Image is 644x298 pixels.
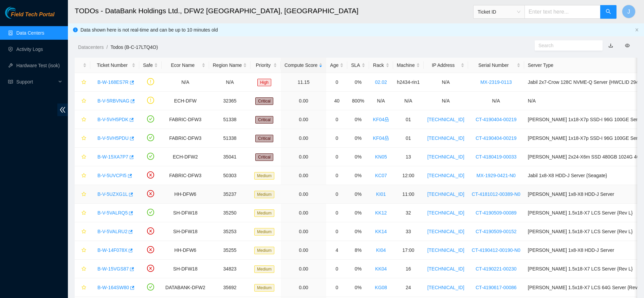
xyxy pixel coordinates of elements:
[347,73,369,92] td: 0%
[255,116,273,124] span: Critical
[147,265,154,272] span: close-circle
[81,98,86,104] span: star
[427,173,464,178] a: [TECHNICAL_ID]
[16,46,43,52] a: Activity Logs
[78,133,87,144] button: star
[162,73,209,92] td: N/A
[476,117,517,122] a: CT-4190404-00219
[281,92,326,110] td: 0.00
[97,135,129,141] a: B-V-5VH5PDU
[162,241,209,260] td: HH-DFW6
[281,148,326,166] td: 0.00
[525,5,601,19] input: Enter text here...
[81,266,86,272] span: star
[78,245,87,256] button: star
[97,154,128,160] a: B-W-15XA7P7
[162,222,209,241] td: SH-DFW18
[281,129,326,148] td: 0.00
[78,282,87,293] button: star
[326,110,347,129] td: 0
[162,148,209,166] td: ECH-DFW2
[326,185,347,204] td: 0
[255,135,273,142] span: Critical
[375,285,387,290] a: KG08
[81,173,86,179] span: star
[373,135,389,141] a: KF04lock
[477,173,516,178] a: MX-1929-0421-N0
[347,129,369,148] td: 0%
[476,266,517,272] a: CT-4190221-00230
[427,117,464,122] a: [TECHNICAL_ID]
[476,135,517,141] a: CT-4190404-00219
[97,229,127,234] a: B-V-5VALRU2
[147,115,154,123] span: check-circle
[281,222,326,241] td: 0.00
[5,12,54,21] a: Akamai TechnologiesField Tech Portal
[369,92,393,110] td: N/A
[347,222,369,241] td: 0%
[347,185,369,204] td: 0%
[16,75,56,89] span: Support
[254,247,274,254] span: Medium
[326,129,347,148] td: 0
[81,136,86,141] span: star
[281,73,326,92] td: 11.15
[209,73,251,92] td: N/A
[78,114,87,125] button: star
[376,247,386,253] a: KI04
[162,204,209,222] td: SH-DFW18
[393,73,424,92] td: h2434-rin1
[393,92,424,110] td: N/A
[326,92,347,110] td: 40
[16,63,60,68] a: Hardware Test (isok)
[81,192,86,197] span: star
[78,170,87,181] button: star
[393,278,424,297] td: 24
[209,241,251,260] td: 35255
[424,73,468,92] td: N/A
[209,260,251,278] td: 34823
[97,79,129,85] a: B-W-168ES7R
[209,110,251,129] td: 51338
[281,278,326,297] td: 0.00
[8,79,13,84] span: read
[162,110,209,129] td: FABRIC-DFW3
[281,185,326,204] td: 0.00
[147,153,154,160] span: check-circle
[106,44,108,50] span: /
[384,136,389,141] span: lock
[162,129,209,148] td: FABRIC-DFW3
[78,263,87,274] button: star
[427,154,464,160] a: [TECHNICAL_ID]
[81,80,86,85] span: star
[480,79,512,85] a: MX-2319-0113
[375,266,387,272] a: KK04
[472,247,520,253] a: CT-4190412-00190-N0
[347,278,369,297] td: 0%
[78,77,87,88] button: star
[393,110,424,129] td: 01
[281,204,326,222] td: 0.00
[393,204,424,222] td: 32
[97,266,129,272] a: B-W-15VGS87
[78,207,87,218] button: star
[476,229,517,234] a: CT-4190509-00152
[326,241,347,260] td: 4
[147,283,154,291] span: check-circle
[255,97,273,105] span: Critical
[326,204,347,222] td: 0
[97,210,128,216] a: B-V-5VALRQ5
[162,278,209,297] td: DATABANK-DFW2
[622,5,636,18] button: J
[427,247,464,253] a: [TECHNICAL_ID]
[209,129,251,148] td: 51338
[347,166,369,185] td: 0%
[254,172,274,180] span: Medium
[347,92,369,110] td: 800%
[347,241,369,260] td: 8%
[81,248,86,253] span: star
[81,229,86,235] span: star
[375,79,387,85] a: 02.02
[375,154,387,160] a: KN05
[326,222,347,241] td: 0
